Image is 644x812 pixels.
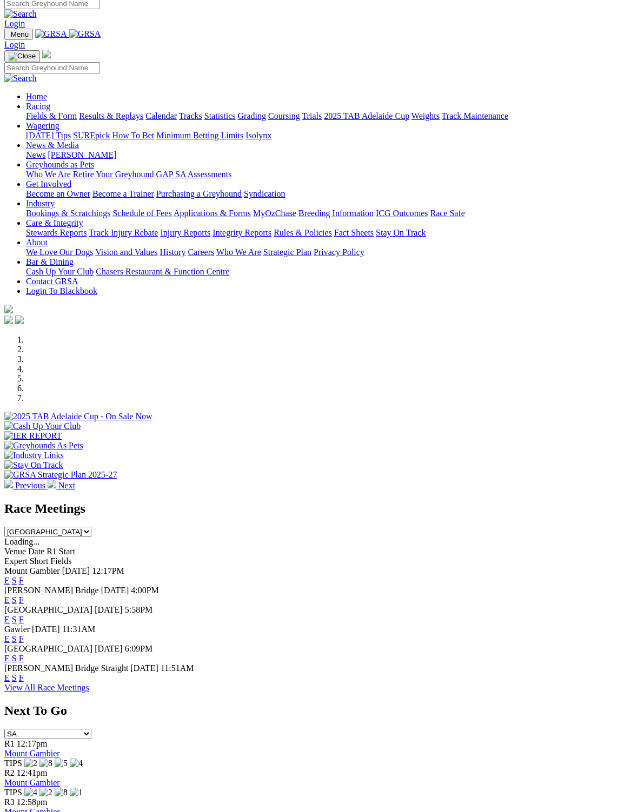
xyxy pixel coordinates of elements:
[26,121,59,130] a: Wagering
[4,576,10,585] a: E
[9,52,36,61] img: Close
[156,131,243,140] a: Minimum Betting Limits
[39,759,52,768] img: 8
[26,150,640,160] div: News & Media
[26,247,640,257] div: About
[4,759,22,768] span: TIPS
[62,625,96,634] span: 11:31AM
[4,40,25,49] a: Login
[26,209,110,218] a: Bookings & Scratchings
[160,247,185,257] a: History
[11,30,29,38] span: Menu
[55,788,68,797] img: 8
[4,412,152,421] img: 2025 TAB Adelaide Cup - On Sale Now
[4,421,81,431] img: Cash Up Your Club
[48,481,75,490] a: Next
[4,470,117,480] img: GRSA Strategic Plan 2025-27
[4,481,48,490] a: Previous
[4,595,10,605] a: E
[4,480,13,488] img: chevron-left-pager-white.svg
[55,759,68,768] img: 5
[26,228,640,238] div: Care & Integrity
[95,605,123,614] span: [DATE]
[4,50,40,62] button: Toggle navigation
[73,131,110,140] a: SUREpick
[12,576,17,585] a: S
[26,238,48,247] a: About
[161,663,194,673] span: 11:51AM
[145,111,177,120] a: Calendar
[96,267,229,276] a: Chasers Restaurant & Function Centre
[4,431,62,441] img: IER REPORT
[32,625,60,634] span: [DATE]
[4,441,83,451] img: Greyhounds As Pets
[298,209,374,218] a: Breeding Information
[376,209,428,218] a: ICG Outcomes
[62,566,90,575] span: [DATE]
[26,189,640,199] div: Get Involved
[4,654,10,663] a: E
[24,788,37,797] img: 4
[95,644,123,653] span: [DATE]
[112,209,171,218] a: Schedule of Fees
[26,102,50,111] a: Racing
[324,111,409,120] a: 2025 TAB Adelaide Cup
[17,768,48,777] span: 12:41pm
[26,131,71,140] a: [DATE] Tips
[26,286,97,296] a: Login To Blackbook
[411,111,440,120] a: Weights
[12,615,17,624] a: S
[4,768,15,777] span: R2
[4,501,640,516] h2: Race Meetings
[26,92,47,101] a: Home
[4,673,10,682] a: E
[442,111,508,120] a: Track Maintenance
[302,111,322,120] a: Trials
[26,257,74,266] a: Bar & Dining
[26,267,640,277] div: Bar & Dining
[70,788,83,797] img: 1
[4,739,15,748] span: R1
[26,140,79,150] a: News & Media
[28,547,44,556] span: Date
[92,566,124,575] span: 12:17PM
[4,788,22,797] span: TIPS
[4,644,92,653] span: [GEOGRAPHIC_DATA]
[125,605,153,614] span: 5:58PM
[213,228,271,237] a: Integrity Reports
[174,209,251,218] a: Applications & Forms
[4,547,26,556] span: Venue
[253,209,296,218] a: MyOzChase
[42,50,51,58] img: logo-grsa-white.png
[130,663,158,673] span: [DATE]
[19,654,24,663] a: F
[268,111,300,120] a: Coursing
[26,179,71,189] a: Get Involved
[24,759,37,768] img: 2
[73,170,154,179] a: Retire Your Greyhound
[156,170,232,179] a: GAP SA Assessments
[26,228,87,237] a: Stewards Reports
[15,316,24,324] img: twitter.svg
[26,111,640,121] div: Racing
[79,111,143,120] a: Results & Replays
[4,19,25,28] a: Login
[4,625,30,634] span: Gawler
[19,595,24,605] a: F
[4,556,28,566] span: Expert
[334,228,374,237] a: Fact Sheets
[4,9,37,19] img: Search
[101,586,129,595] span: [DATE]
[26,209,640,218] div: Industry
[244,189,285,198] a: Syndication
[160,228,210,237] a: Injury Reports
[4,537,39,546] span: Loading...
[131,586,159,595] span: 4:00PM
[17,797,48,807] span: 12:58pm
[4,605,92,614] span: [GEOGRAPHIC_DATA]
[156,189,242,198] a: Purchasing a Greyhound
[26,170,640,179] div: Greyhounds as Pets
[26,218,83,227] a: Care & Integrity
[50,556,71,566] span: Fields
[4,634,10,643] a: E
